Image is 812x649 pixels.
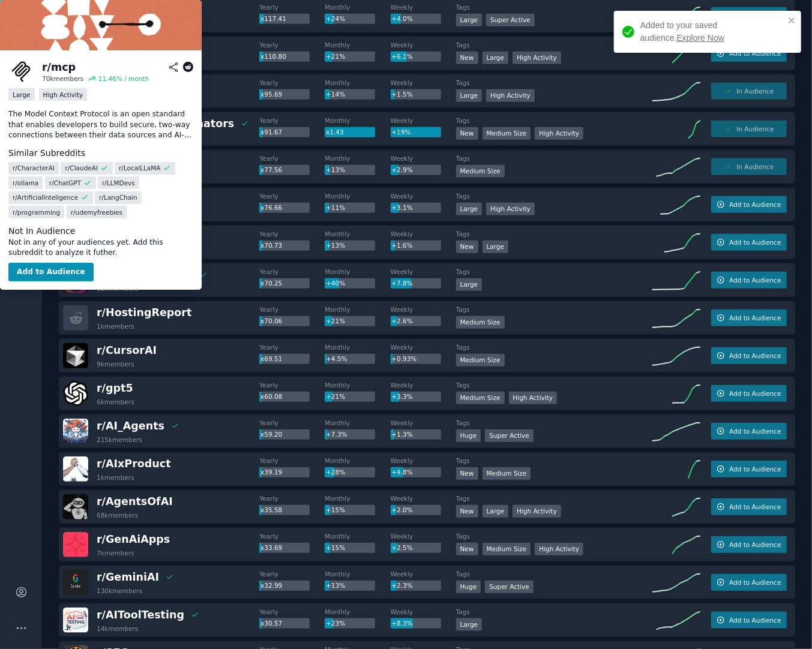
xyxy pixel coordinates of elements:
span: x59.20 [260,431,282,438]
div: Medium Size [456,392,505,404]
dt: Tags [456,570,652,578]
div: High Activity [535,543,583,555]
dt: Tags [456,192,652,200]
dt: Monthly [325,343,390,351]
div: 130k members [97,587,142,595]
dt: Tags [456,116,652,125]
span: +4.0% [391,15,412,22]
div: Large [483,241,509,253]
div: Large [8,88,35,101]
span: +6.1% [391,53,412,60]
dt: Weekly [391,192,456,200]
span: Add to Audience [729,238,781,247]
dt: Monthly [325,268,390,276]
span: x39.19 [260,468,282,476]
p: The Model Context Protocol is an open standard that enables developers to build secure, two-way c... [8,109,193,141]
span: +40% [326,280,345,287]
dt: Tags [456,268,652,276]
button: Add to Audience [8,263,94,282]
span: r/ HostingReport [97,307,191,319]
img: AIxProduct [63,456,88,482]
div: Large [456,278,483,291]
div: High Activity [486,203,535,215]
span: r/ LLMDevs [102,179,135,187]
button: Add to Audience [711,574,787,591]
dt: Monthly [325,532,390,540]
div: 14k members [97,624,138,633]
span: r/ ArtificialInteligence [13,193,78,202]
div: New [456,127,478,140]
dt: Yearly [259,230,325,238]
div: r/ mcp [42,60,76,75]
span: x30.57 [260,620,282,627]
span: r/ CharacterAI [13,164,55,172]
dt: Yearly [259,419,325,427]
dt: Yearly [259,154,325,163]
span: Add to Audience [729,465,781,473]
div: Large [456,14,483,26]
dt: Tags [456,456,652,465]
span: Add to Audience [729,427,781,435]
dt: Monthly [325,3,390,11]
dt: Tags [456,494,652,503]
img: GeminiAI [63,570,88,595]
div: New [456,505,478,518]
div: New [456,467,478,480]
span: +3.1% [391,204,412,211]
span: +24% [326,15,345,22]
button: Add to Audience [711,7,787,24]
dt: Monthly [325,41,390,49]
dt: Weekly [391,570,456,578]
dt: Weekly [391,608,456,616]
dt: Weekly [391,154,456,163]
button: Add to Audience [711,310,787,326]
span: x91.67 [260,128,282,136]
img: mcp [8,59,34,84]
img: AgentsOfAI [63,494,88,519]
div: Large [483,505,509,518]
dt: Yearly [259,343,325,351]
div: Huge [456,429,481,442]
dt: Monthly [325,116,390,125]
img: gpt5 [63,381,88,406]
dt: Tags [456,305,652,314]
span: +7.3% [326,431,347,438]
div: 9k members [97,360,134,368]
span: x70.25 [260,280,282,287]
div: High Activity [39,88,88,101]
span: +11% [326,204,345,211]
div: 70k members [42,74,83,83]
dt: Weekly [391,230,456,238]
dt: Monthly [325,305,390,314]
dt: Yearly [259,116,325,125]
dt: Weekly [391,381,456,389]
dt: Weekly [391,494,456,503]
div: 7k members [97,549,134,557]
div: Medium Size [456,316,505,329]
div: Super Active [485,429,534,442]
div: High Activity [509,392,558,404]
div: Large [456,203,483,215]
div: Large [483,52,509,64]
dt: Yearly [259,268,325,276]
img: AIToolTesting [63,608,88,633]
dt: Monthly [325,192,390,200]
span: r/ AIToolTesting [97,609,184,621]
span: r/ LocalLLaMA [119,164,160,172]
span: x76.66 [260,204,282,211]
div: New [456,543,478,555]
dt: Weekly [391,343,456,351]
span: r/ ChatGPT [49,179,81,187]
div: 11.46 % / month [98,74,149,83]
span: r/ AIxProduct [97,458,171,470]
span: +8.3% [391,620,412,627]
span: +19% [391,128,411,136]
span: +15% [326,506,345,513]
span: +1.3% [391,431,412,438]
button: Add to Audience [711,272,787,289]
dt: Weekly [391,79,456,87]
div: Super Active [486,14,535,26]
dt: Monthly [325,608,390,616]
div: New [456,52,478,64]
div: High Activity [513,52,561,64]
